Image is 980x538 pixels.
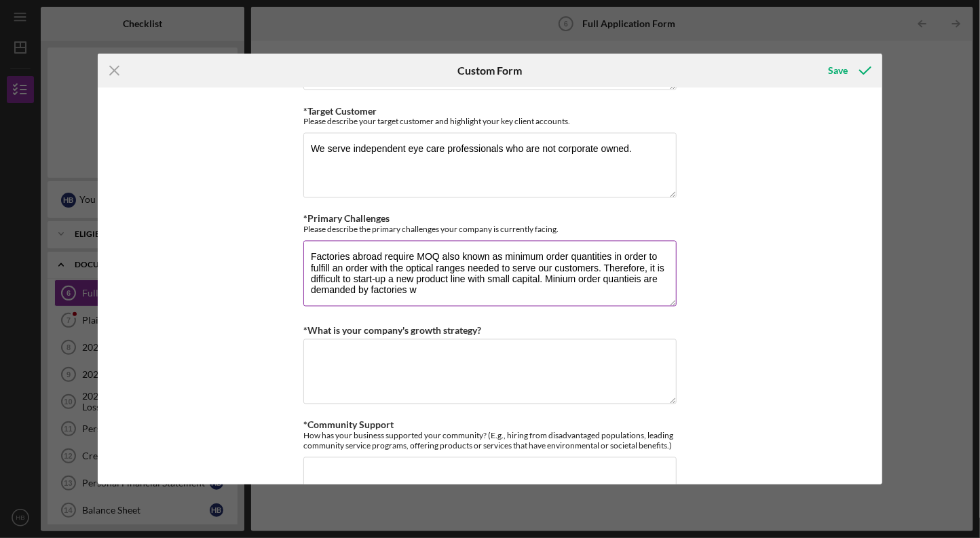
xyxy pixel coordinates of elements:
[303,241,677,306] textarea: Factories abroad require MOQ also known as minimum order quantities in order to fulfill an order ...
[303,117,677,127] div: Please describe your target customer and highlight your key client accounts.
[303,419,394,431] label: *Community Support
[815,57,882,84] button: Save
[303,325,481,337] label: *What is your company's growth strategy?
[303,133,677,198] textarea: We serve independent eye care professionals who are not corporate owned.
[303,213,390,225] label: *Primary Challenges
[458,64,523,77] h6: Custom Form
[303,105,377,117] label: *Target Customer
[303,431,677,451] div: How has your business supported your community? (E.g., hiring from disadvantaged populations, lea...
[303,225,677,235] div: Please describe the primary challenges your company is currently facing.
[829,57,848,84] div: Save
